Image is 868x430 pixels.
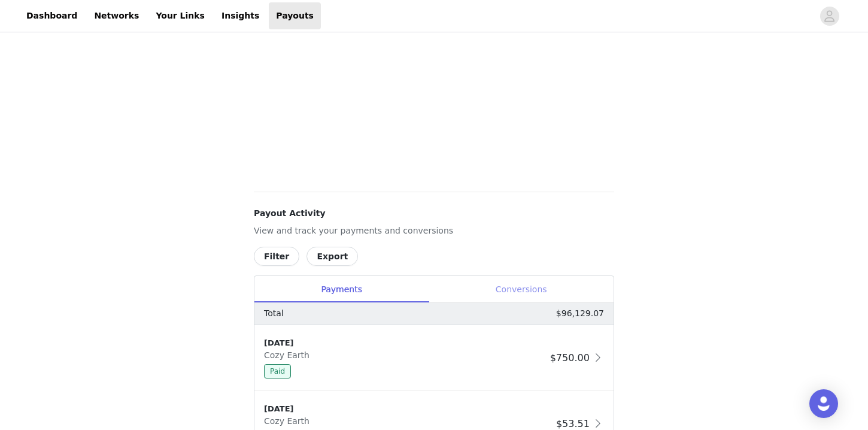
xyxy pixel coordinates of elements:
[264,403,551,415] div: [DATE]
[269,2,321,29] a: Payouts
[87,2,146,29] a: Networks
[254,247,299,266] button: Filter
[19,2,84,29] a: Dashboard
[264,337,545,349] div: [DATE]
[214,2,266,29] a: Insights
[254,207,614,220] h4: Payout Activity
[254,225,614,237] p: View and track your payments and conversions
[254,276,429,303] div: Payments
[556,418,590,429] span: $53.51
[556,307,604,320] p: $96,129.07
[264,350,314,360] span: Cozy Earth
[824,7,835,26] div: avatar
[264,364,291,378] span: Paid
[429,276,614,303] div: Conversions
[264,307,284,320] p: Total
[550,352,590,364] span: $750.00
[148,2,212,29] a: Your Links
[264,416,314,426] span: Cozy Earth
[254,325,614,391] div: clickable-list-item
[809,389,838,418] div: Open Intercom Messenger
[306,247,358,266] button: Export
